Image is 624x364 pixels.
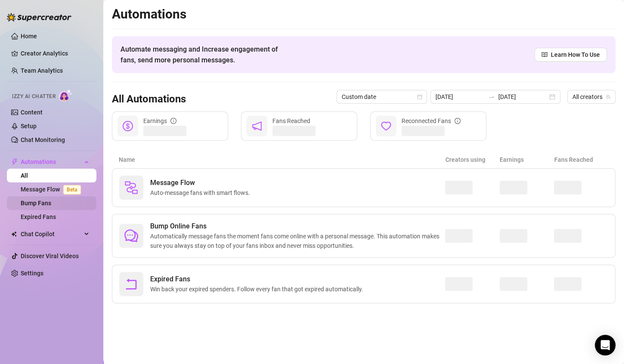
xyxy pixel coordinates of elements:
span: Custom date [342,90,422,103]
div: Earnings [143,116,176,126]
span: comment [124,229,138,243]
span: Automations [21,155,82,169]
article: Fans Reached [554,155,609,164]
a: Bump Fans [21,200,51,207]
article: Name [119,155,445,164]
span: Learn How To Use [551,50,600,59]
span: Chat Copilot [21,227,82,241]
article: Earnings [500,155,554,164]
a: Learn How To Use [534,48,607,62]
a: Creator Analytics [21,46,90,60]
a: Team Analytics [21,67,63,74]
h2: Automations [112,6,615,22]
span: Expired Fans [150,274,367,284]
span: notification [252,121,262,131]
a: Chat Monitoring [21,136,65,143]
div: Open Intercom Messenger [595,335,615,355]
article: Creators using [445,155,500,164]
span: read [541,52,547,58]
input: End date [498,92,547,102]
span: swap-right [488,93,495,100]
a: Content [21,109,43,116]
span: rollback [124,277,138,291]
img: svg%3e [124,181,138,194]
span: Win back your expired spenders. Follow every fan that got expired automatically. [150,284,367,294]
span: Fans Reached [272,117,310,124]
span: info-circle [454,118,460,124]
span: Bump Online Fans [150,221,445,231]
img: logo-BBDzfeDw.svg [7,13,71,22]
a: Discover Viral Videos [21,253,79,259]
span: Message Flow [150,178,253,188]
a: All [21,172,28,179]
a: Expired Fans [21,213,56,220]
a: Setup [21,123,37,130]
span: team [605,94,611,99]
span: calendar [417,94,422,99]
img: AI Chatter [59,89,72,102]
span: All creators [572,90,610,103]
span: to [488,93,495,100]
span: Auto-message fans with smart flows. [150,188,253,197]
div: Reconnected Fans [402,116,460,126]
a: Home [21,33,37,40]
a: Settings [21,270,43,277]
span: thunderbolt [11,158,18,165]
span: Automatically message fans the moment fans come online with a personal message. This automation m... [150,231,445,250]
span: Izzy AI Chatter [12,93,56,101]
span: dollar [123,121,133,131]
span: heart [381,121,391,131]
span: info-circle [170,118,176,124]
img: Chat Copilot [11,231,17,237]
input: Start date [436,92,485,102]
span: Automate messaging and Increase engagement of fans, send more personal messages. [120,44,286,65]
a: Message FlowBeta [21,186,84,193]
h3: All Automations [112,93,186,106]
span: Beta [63,185,81,194]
